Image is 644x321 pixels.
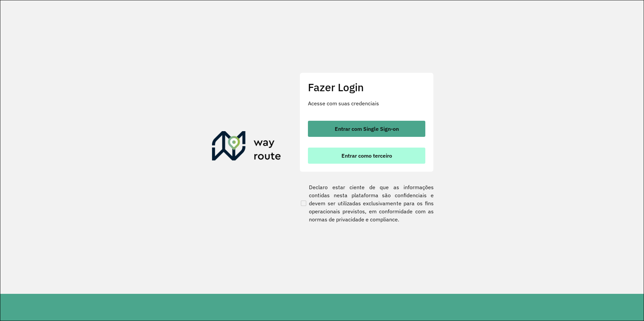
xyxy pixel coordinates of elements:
[308,121,425,137] button: button
[308,81,425,94] h2: Fazer Login
[308,148,425,164] button: button
[335,126,399,131] span: Entrar com Single Sign-on
[212,131,281,163] img: Roteirizador AmbevTech
[341,153,392,158] span: Entrar como terceiro
[308,99,425,107] p: Acesse com suas credenciais
[300,183,434,223] label: Declaro estar ciente de que as informações contidas nesta plataforma são confidenciais e devem se...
